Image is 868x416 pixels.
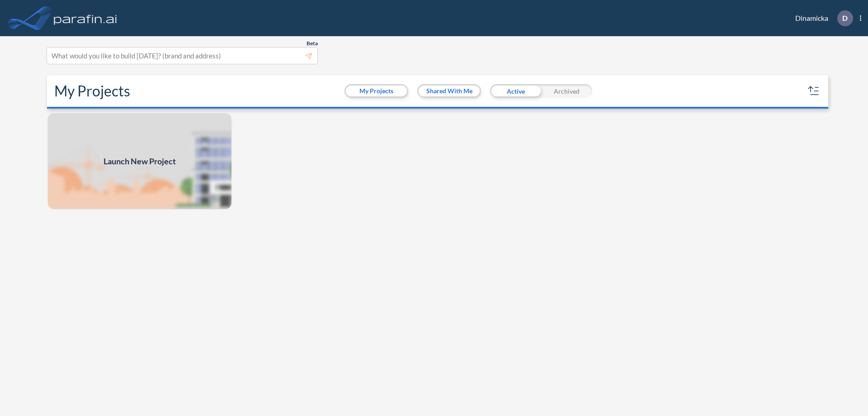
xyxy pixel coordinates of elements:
[54,82,130,100] h2: My Projects
[842,14,848,22] p: D
[807,84,821,98] button: sort
[47,112,232,210] a: Launch New Project
[104,155,176,167] span: Launch New Project
[541,84,592,98] div: Archived
[782,10,861,26] div: Dinamicka
[346,86,407,96] button: My Projects
[490,84,541,98] div: Active
[419,86,480,96] button: Shared With Me
[47,112,232,210] img: add
[52,9,119,27] img: logo
[307,40,318,47] span: Beta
